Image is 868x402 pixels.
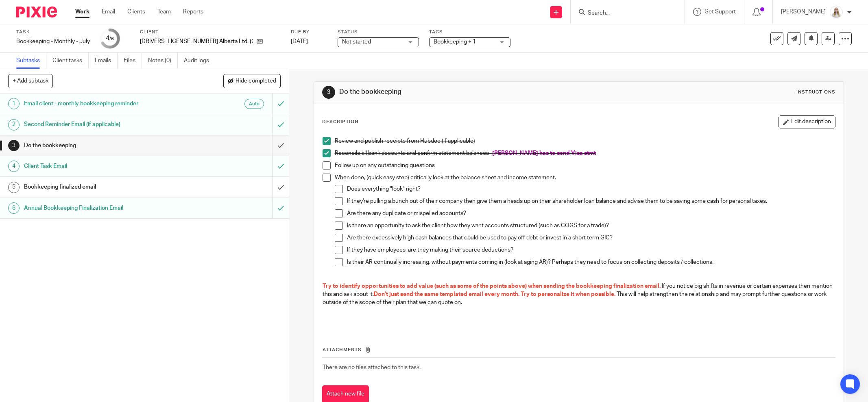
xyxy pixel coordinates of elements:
[429,29,510,35] label: Tags
[830,6,843,19] img: Headshot%2011-2024%20white%20background%20square%202.JPG
[24,139,184,152] h1: Do the bookkeeping
[8,161,20,172] div: 4
[16,7,57,17] img: Pixie
[244,99,264,109] div: Auto
[8,74,53,88] button: + Add subtask
[492,150,596,156] span: [PERSON_NAME] has to send Visa stmt
[140,29,281,35] label: Client
[24,98,184,110] h1: Email client - monthly bookkeeping reminder
[148,53,178,69] a: Notes (0)
[24,160,184,172] h1: Client Task Email
[157,8,171,16] a: Team
[796,89,835,96] div: Instructions
[322,119,358,125] p: Description
[323,348,362,352] span: Attachments
[335,149,835,157] p: Reconcile all bank accounts and confirm statement balances -
[323,283,661,289] span: Try to identify opportunities to add value (such as some of the points above) when sending the bo...
[587,10,660,17] input: Search
[236,78,276,85] span: Hide completed
[8,140,20,151] div: 3
[323,282,835,307] p: If you notice big shifts in revenue or certain expenses then mention this and ask about it. This ...
[8,182,20,193] div: 5
[338,29,419,35] label: Status
[347,246,835,254] p: If they have employees, are they making their source deductions?
[291,29,327,35] label: Due by
[335,137,835,145] p: Review and publish receipts from Hubdoc (if applicable)
[434,39,476,45] span: Bookkeeping + 1
[16,37,90,46] div: Bookkeeping - Monthly - July
[335,161,835,169] p: Follow up on any outstanding questions
[24,202,184,214] h1: Annual Bookkeeping Finalization Email
[374,291,615,297] span: Don't just send the same templated email every month. Try to personalize it when possible.
[183,8,203,16] a: Reports
[24,181,184,193] h1: Bookkeeping finalized email
[347,258,835,266] p: Is their AR continually increasing, without payments coming in (look at aging AR)? Perhaps they n...
[347,185,835,193] p: Does everything "look" right?
[75,8,89,16] a: Work
[347,197,835,205] p: If they're pulling a bunch out of their company then give them a heads up on their shareholder lo...
[347,222,835,230] p: Is there an opportunity to ask the client how they want accounts structured (such as COGS for a t...
[223,74,281,88] button: Hide completed
[342,39,371,45] span: Not started
[335,174,835,182] p: When done, (quick easy step) critically look at the balance sheet and income statement.
[779,115,835,128] button: Edit description
[291,39,308,44] span: [DATE]
[24,118,184,130] h1: Second Reminder Email (if applicable)
[322,86,335,99] div: 3
[140,37,253,46] p: [DRIVERS_LICENSE_NUMBER] Alberta Ltd. (Carrier)
[704,9,736,15] span: Get Support
[106,34,114,43] div: 4
[347,234,835,242] p: Are there excessively high cash balances that could be used to pay off debt or invest in a short ...
[102,8,115,16] a: Email
[8,98,20,109] div: 1
[8,119,20,130] div: 2
[124,53,142,69] a: Files
[347,209,835,217] p: Are there any duplicate or mispelled accounts?
[339,88,596,96] h1: Do the bookkeeping
[109,37,114,41] small: /6
[16,53,46,69] a: Subtasks
[52,53,89,69] a: Client tasks
[323,365,421,370] span: There are no files attached to this task.
[184,53,215,69] a: Audit logs
[95,53,118,69] a: Emails
[127,8,145,16] a: Clients
[16,29,90,35] label: Task
[781,8,826,16] p: [PERSON_NAME]
[8,202,20,214] div: 6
